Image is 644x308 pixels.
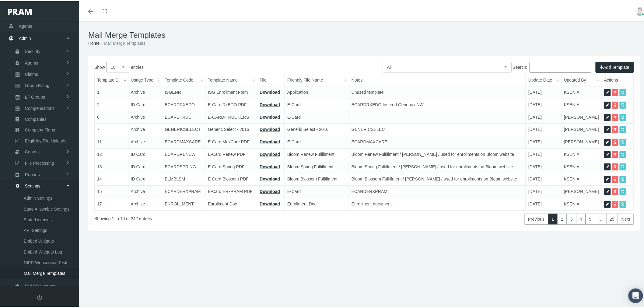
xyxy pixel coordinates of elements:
span: Settings [25,180,40,190]
a: Download [260,138,280,143]
a: 25 [606,212,618,223]
a: Previous Versions [620,113,626,120]
td: Archive [128,135,162,147]
a: Delete [612,150,618,157]
th: Template Name: activate to sort column ascending [205,73,257,85]
span: Compensations [25,102,54,112]
td: ID Card [128,172,162,184]
td: Enrollment Doc [205,197,257,209]
span: Mail Merge Templates [24,267,65,277]
span: Claims [25,68,38,78]
span: Security [25,45,40,55]
td: ECARDSPRING [162,159,205,172]
td: ID Card [128,97,162,110]
td: 2 [95,97,128,110]
span: Eligibility File Uploads [25,135,66,145]
td: [DATE] [526,122,562,135]
span: API Settings [24,224,47,234]
a: Download [260,163,280,168]
div: Open Intercom Messenger [628,287,643,302]
td: E-Card Blossom PDF [205,172,257,184]
a: Delete [612,125,618,132]
a: Previous Versions [620,125,626,132]
label: Search: [513,61,591,72]
td: E-Card [285,110,349,122]
th: Friendly File Name: activate to sort column ascending [285,73,349,85]
td: E-Card RxEDO PDF [205,97,257,110]
td: Enrollment document [349,197,526,209]
span: Group Billing [25,79,49,89]
a: Previous Versions [620,187,626,194]
a: Previous Versions [620,175,626,182]
td: GENERICSELECT [162,122,205,135]
span: Admin Settings [24,192,52,202]
td: E-Card [285,184,349,197]
a: Previous Versions [620,162,626,169]
td: E-Card [285,135,349,147]
td: ECARDERXPRAM [162,184,205,197]
a: Download [260,101,280,106]
td: KSENIA [562,147,602,159]
span: Embed Widgets Log [24,246,62,256]
td: Archive [128,85,162,97]
td: [DATE] [526,197,562,209]
td: [DATE] [526,147,562,159]
td: ECARDTRUC [162,110,205,122]
span: Reports [25,168,40,179]
a: Delete [612,200,618,207]
th: Updated By: activate to sort column ascending [562,73,602,85]
td: KSENIA [562,159,602,172]
td: Bloom Renew Fulfillment / [PERSON_NAME] / used for enrollments on Bloom website [349,147,526,159]
td: ID Card [128,159,162,172]
td: ECARDRXEDO [162,97,205,110]
a: Download [260,126,280,131]
span: File Processing [25,157,54,167]
label: Show entries [94,61,364,71]
td: ENROLLMENT [162,197,205,209]
li: Mail Merge Templates [100,39,145,45]
span: Agents [19,19,32,31]
span: PHI Disclosures [25,280,55,290]
td: KSENIA [562,85,602,97]
td: 14 [95,172,128,184]
a: Delete [612,113,618,120]
a: 1 [548,212,558,223]
td: ECARDRENEW [162,147,205,159]
a: Previous Versions [620,88,626,95]
td: KSENIA [562,97,602,110]
td: Bloom Blossom Fulfillment / [PERSON_NAME] / used for enrollments on Bloom website [349,172,526,184]
a: Delete [612,162,618,169]
td: KSENIA [562,172,602,184]
input: Search: [530,61,591,72]
a: Edit [604,150,611,157]
td: 1 [95,85,128,97]
td: Bloom Spring Fulfillment [285,159,349,172]
a: Download [260,175,280,180]
td: GENERICSELECT [349,122,526,135]
td: Enrollment Doc [285,197,349,209]
td: [PERSON_NAME] [562,135,602,147]
span: NIPR Webservice Tester [24,256,70,267]
td: Generic Select - 2016 [285,122,349,135]
td: 11 [95,135,128,147]
td: [PERSON_NAME] [562,122,602,135]
a: Delete [612,88,618,95]
td: 15 [95,184,128,197]
a: Download [260,89,280,93]
a: Previous Versions [620,100,626,107]
a: Previous Versions [620,150,626,157]
td: Archive [128,110,162,122]
th: Notes [349,73,526,85]
td: KSENIA [562,197,602,209]
span: Admin [19,31,31,43]
a: Previous [524,212,548,223]
td: ECARDRXEDO Insured Generic / NW [349,97,526,110]
td: Application [285,85,349,97]
a: Edit [604,88,611,95]
td: [DATE] [526,85,562,97]
td: 7 [95,122,128,135]
td: [DATE] [526,159,562,172]
td: Archive [128,122,162,135]
a: Next [618,212,634,223]
td: E-CARD-TRUCKERS [205,110,257,122]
